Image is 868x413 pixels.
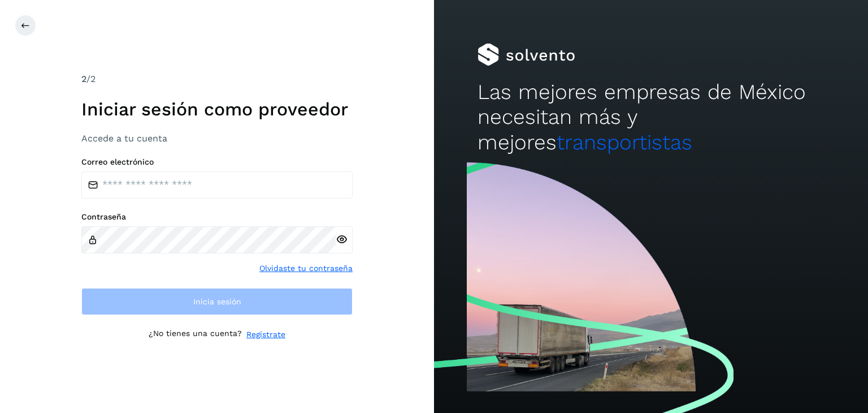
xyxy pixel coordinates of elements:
[81,288,353,315] button: Inicia sesión
[81,72,353,86] div: /2
[557,130,692,154] span: transportistas
[81,157,353,167] label: Correo electrónico
[246,329,285,341] a: Regístrate
[81,74,86,84] span: 2
[193,298,241,306] span: Inicia sesión
[149,329,242,341] p: ¿No tienes una cuenta?
[478,80,824,155] h2: Las mejores empresas de México necesitan más y mejores
[81,133,353,144] h3: Accede a tu cuenta
[81,98,353,120] h1: Iniciar sesión como proveedor
[259,263,353,274] a: Olvidaste tu contraseña
[81,212,353,222] label: Contraseña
